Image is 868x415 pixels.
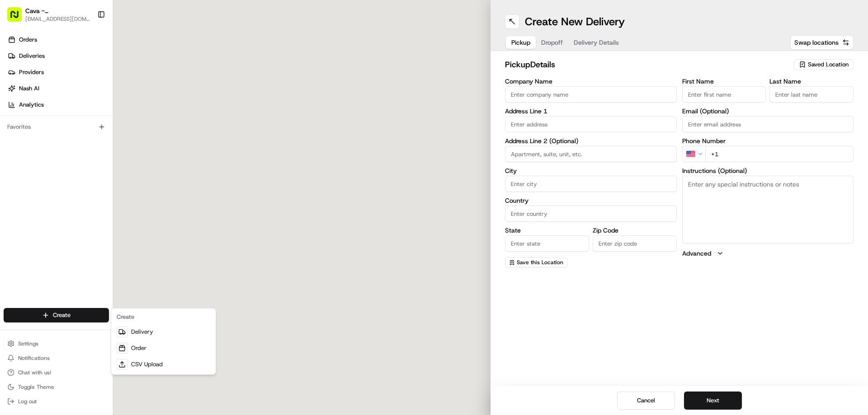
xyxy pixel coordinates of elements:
h2: pickup Details [505,58,788,71]
span: Notifications [18,354,50,362]
div: We're available if you need us! [41,95,124,103]
input: Enter last name [769,86,854,103]
img: 1736555255976-a54dd68f-1ca7-489b-9aae-adbdc363a1c4 [18,165,25,172]
span: [DATE] [103,164,122,172]
label: State [505,227,589,233]
input: Enter phone number [705,146,854,162]
img: 4920774857489_3d7f54699973ba98c624_72.jpg [19,86,35,103]
label: Zip Code [593,227,677,233]
input: Enter city [505,176,677,192]
a: 💻API Documentation [73,198,149,214]
input: Apartment, suite, unit, etc. [505,146,677,162]
label: Country [505,197,677,204]
label: First Name [682,78,766,84]
button: See all [140,116,165,126]
span: API Documentation [85,202,145,211]
label: Email (Optional) [682,108,854,114]
h1: Create New Delivery [525,14,625,29]
label: City [505,168,677,174]
span: Cava - [GEOGRAPHIC_DATA] [25,6,90,15]
span: • [75,140,78,147]
span: Nash AI [19,84,39,93]
div: Start new chat [41,86,148,95]
span: [PERSON_NAME] [28,140,73,147]
label: Address Line 2 (Optional) [505,138,677,144]
img: Grace Nketiah [9,131,24,146]
span: • [98,164,101,172]
span: Create [53,311,71,319]
img: Wisdom Oko [9,156,24,173]
div: Favorites [4,120,109,134]
label: Company Name [505,78,677,84]
span: Settings [18,340,38,347]
a: 📗Knowledge Base [5,198,73,214]
img: 1736555255976-a54dd68f-1ca7-489b-9aae-adbdc363a1c4 [18,140,25,148]
div: Create [113,310,214,324]
input: Enter zip code [593,235,677,252]
button: Next [684,392,742,410]
p: Welcome 👋 [9,36,165,51]
div: 💻 [76,203,84,210]
input: Enter email address [682,116,854,132]
span: Log out [18,398,37,405]
label: Instructions (Optional) [682,168,854,174]
label: Address Line 1 [505,108,677,114]
span: Swap locations [794,38,839,47]
span: Save this Location [517,259,563,266]
input: Enter state [505,235,589,252]
span: Dropoff [541,38,563,47]
span: [DATE] [80,140,99,147]
span: Deliveries [19,52,45,60]
span: Knowledge Base [18,202,69,211]
input: Clear [24,58,149,68]
label: Last Name [769,78,854,84]
span: Pickup [511,38,530,47]
button: Cancel [617,392,675,410]
button: Start new chat [154,89,165,100]
input: Enter company name [505,86,677,103]
a: Delivery [113,324,214,340]
span: [EMAIL_ADDRESS][DOMAIN_NAME] [25,15,90,23]
a: CSV Upload [113,356,214,373]
label: Phone Number [682,138,854,144]
a: Order [113,340,214,356]
a: Powered byPylon [64,224,109,231]
span: Orders [19,36,37,44]
input: Enter first name [682,86,766,103]
div: Past conversations [9,117,58,125]
label: Advanced [682,249,711,258]
input: Enter country [505,205,677,222]
span: Analytics [19,101,44,109]
span: Toggle Theme [18,383,54,391]
input: Enter address [505,116,677,132]
span: Providers [19,68,44,76]
span: Saved Location [808,61,849,69]
span: Wisdom [PERSON_NAME] [28,164,96,172]
span: Chat with us! [18,369,51,376]
div: 📗 [9,203,16,210]
span: Pylon [90,224,109,231]
span: Delivery Details [574,38,619,47]
img: 1736555255976-a54dd68f-1ca7-489b-9aae-adbdc363a1c4 [9,86,25,103]
img: Nash [9,9,27,27]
